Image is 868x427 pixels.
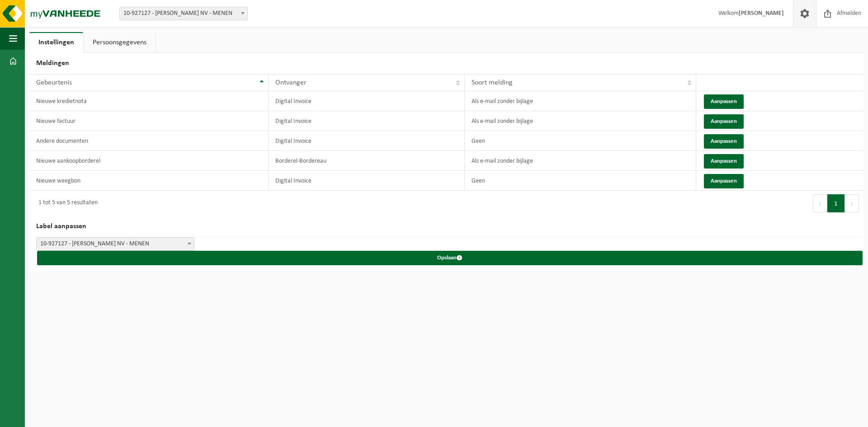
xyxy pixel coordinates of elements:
a: Persoonsgegevens [84,32,156,53]
td: Andere documenten [29,131,269,151]
button: Aanpassen [704,134,744,149]
td: Als e-mail zonder bijlage [465,91,696,111]
span: Ontvanger [275,79,307,86]
td: Borderel-Bordereau [269,151,465,171]
span: 10-927127 - VEREECKE FRANK NV - MENEN [36,237,194,251]
td: Geen [465,131,696,151]
h2: Meldingen [29,53,863,74]
button: Next [845,194,859,212]
td: Digital Invoice [269,131,465,151]
td: Nieuwe aankoopborderel [29,151,269,171]
button: Previous [813,194,827,212]
strong: [PERSON_NAME] [739,10,784,17]
td: Geen [465,171,696,191]
a: Instellingen [29,32,83,53]
td: Nieuwe kredietnota [29,91,269,111]
h2: Label aanpassen [29,216,863,237]
button: Aanpassen [704,154,744,169]
td: Als e-mail zonder bijlage [465,151,696,171]
td: Als e-mail zonder bijlage [465,111,696,131]
td: Digital Invoice [269,111,465,131]
td: Digital Invoice [269,171,465,191]
td: Nieuwe weegbon [29,171,269,191]
td: Digital Invoice [269,91,465,111]
button: Aanpassen [704,114,744,129]
span: Gebeurtenis [36,79,72,86]
span: 10-927127 - VEREECKE FRANK NV - MENEN [119,7,248,20]
div: 1 tot 5 van 5 resultaten [34,195,98,211]
button: Opslaan [37,251,863,265]
button: Aanpassen [704,94,744,109]
span: Soort melding [472,79,513,86]
button: Aanpassen [704,174,744,188]
td: Nieuwe factuur [29,111,269,131]
span: 10-927127 - VEREECKE FRANK NV - MENEN [120,7,247,20]
span: 10-927127 - VEREECKE FRANK NV - MENEN [37,238,194,250]
button: 1 [827,194,845,212]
